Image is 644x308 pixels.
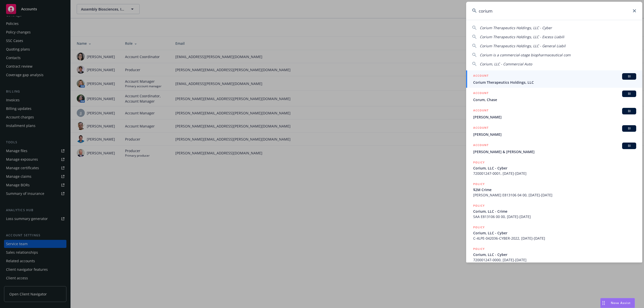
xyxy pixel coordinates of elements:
h5: POLICY [473,160,485,165]
h5: ACCOUNT [473,143,489,149]
span: BI [624,92,634,96]
h5: POLICY [473,246,485,251]
button: Nova Assist [600,298,635,308]
span: Corum, Chase [473,97,636,102]
span: Corium, LLC - Cyber [473,230,636,236]
span: [PERSON_NAME] & [PERSON_NAME] [473,149,636,154]
span: $2M Crime [473,187,636,192]
span: 720001247-0000, [DATE]-[DATE] [473,257,636,262]
a: POLICYCorium, LLC - CyberC-4LPE-042036-CYBER-2022, [DATE]-[DATE] [466,222,642,244]
span: [PERSON_NAME] E813106 04 00, [DATE]-[DATE] [473,192,636,198]
span: Corium is a commercial-stage biopharmaceutical com [480,53,571,57]
div: Drag to move [600,298,607,308]
a: POLICY$2M Crime[PERSON_NAME] E813106 04 00, [DATE]-[DATE] [466,179,642,200]
h5: ACCOUNT [473,108,489,114]
a: POLICYCorium, LLC - CrimeSAA E813106 00 00, [DATE]-[DATE] [466,200,642,222]
h5: ACCOUNT [473,125,489,131]
span: Corium Therapeutics Holdings, LLC [473,80,636,85]
a: POLICYCorium, LLC - Cyber720001247-0001, [DATE]-[DATE] [466,157,642,179]
span: Corium, LLC - Cyber [473,252,636,257]
a: ACCOUNTBICorium Therapeutics Holdings, LLC [466,70,642,88]
span: 720001247-0001, [DATE]-[DATE] [473,171,636,176]
span: BI [624,144,634,148]
a: ACCOUNTBI[PERSON_NAME] [466,122,642,140]
a: ACCOUNTBI[PERSON_NAME] & [PERSON_NAME] [466,140,642,157]
h5: ACCOUNT [473,91,489,97]
span: Nova Assist [611,301,631,305]
span: Corium, LLC - Commercial Auto [480,62,532,66]
h5: ACCOUNT [473,73,489,79]
span: BI [624,74,634,79]
input: Search... [466,2,642,20]
span: Corium, LLC - Crime [473,209,636,214]
span: C-4LPE-042036-CYBER-2022, [DATE]-[DATE] [473,236,636,241]
span: BI [624,109,634,113]
span: Corium Therapeutics Holdings, LLC - Cyber [480,25,552,30]
a: ACCOUNTBICorum, Chase [466,88,642,105]
a: ACCOUNTBI[PERSON_NAME] [466,105,642,122]
h5: POLICY [473,182,485,187]
span: SAA E813106 00 00, [DATE]-[DATE] [473,214,636,219]
span: Corium Therapeutics Holdings, LLC - Excess Liabili [480,34,564,39]
span: Corium, LLC - Cyber [473,165,636,171]
span: [PERSON_NAME] [473,132,636,137]
span: Corium Therapeutics Holdings, LLC - General Liabil [480,43,566,48]
h5: POLICY [473,203,485,208]
a: POLICYCorium, LLC - Cyber720001247-0000, [DATE]-[DATE] [466,244,642,265]
h5: POLICY [473,225,485,230]
span: BI [624,126,634,131]
span: [PERSON_NAME] [473,114,636,120]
